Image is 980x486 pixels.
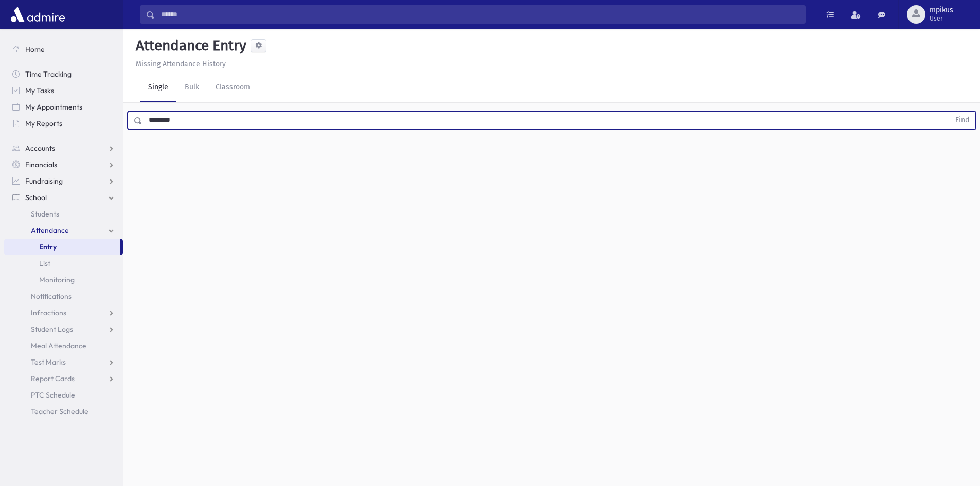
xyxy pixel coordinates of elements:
[4,173,123,189] a: Fundraising
[31,226,69,235] span: Attendance
[132,37,246,55] h5: Attendance Entry
[949,112,975,129] button: Find
[176,74,207,102] a: Bulk
[31,357,66,367] span: Test Marks
[4,115,123,132] a: My Reports
[4,354,123,370] a: Test Marks
[31,209,59,219] span: Students
[4,272,123,288] a: Monitoring
[4,140,123,156] a: Accounts
[39,242,57,251] span: Entry
[31,407,88,416] span: Teacher Schedule
[25,69,72,79] span: Time Tracking
[31,341,86,350] span: Meal Attendance
[25,102,82,112] span: My Appointments
[8,4,67,25] img: AdmirePro
[4,189,123,206] a: School
[4,239,120,255] a: Entry
[930,14,953,23] span: User
[4,99,123,115] a: My Appointments
[31,374,75,383] span: Report Cards
[25,119,62,128] span: My Reports
[140,74,176,102] a: Single
[4,370,123,387] a: Report Cards
[132,60,226,68] a: Missing Attendance History
[39,275,75,284] span: Monitoring
[4,387,123,403] a: PTC Schedule
[31,292,72,301] span: Notifications
[25,143,55,153] span: Accounts
[25,193,47,202] span: School
[207,74,258,102] a: Classroom
[31,390,75,400] span: PTC Schedule
[4,82,123,99] a: My Tasks
[4,321,123,337] a: Student Logs
[25,45,45,54] span: Home
[4,206,123,222] a: Students
[31,308,66,317] span: Infractions
[31,325,73,334] span: Student Logs
[4,222,123,239] a: Attendance
[25,176,63,186] span: Fundraising
[25,160,57,169] span: Financials
[4,255,123,272] a: List
[4,288,123,304] a: Notifications
[4,41,123,58] a: Home
[4,304,123,321] a: Infractions
[4,403,123,420] a: Teacher Schedule
[155,5,805,24] input: Search
[136,60,226,68] u: Missing Attendance History
[25,86,54,95] span: My Tasks
[4,337,123,354] a: Meal Attendance
[930,6,953,14] span: mpikus
[4,156,123,173] a: Financials
[39,259,50,268] span: List
[4,66,123,82] a: Time Tracking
